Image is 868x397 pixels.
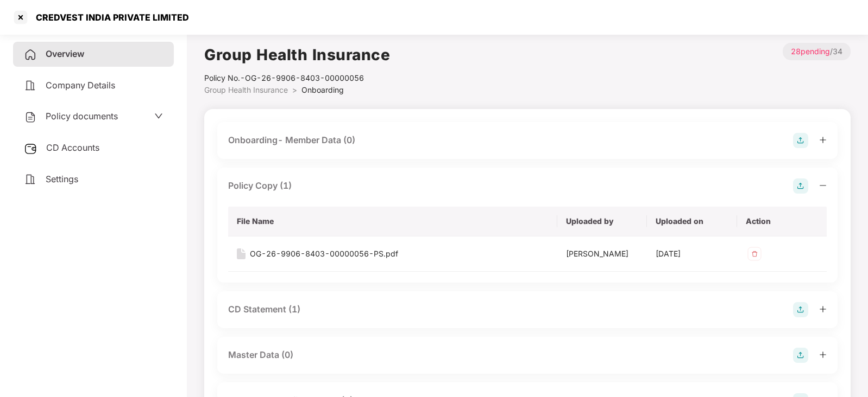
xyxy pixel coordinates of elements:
img: svg+xml;base64,PHN2ZyB4bWxucz0iaHR0cDovL3d3dy53My5vcmcvMjAwMC9zdmciIHdpZHRoPSIxNiIgaGVpZ2h0PSIyMC... [237,248,246,259]
div: Policy No.- OG-26-9906-8403-00000056 [204,72,390,84]
span: plus [819,351,827,358]
span: minus [819,182,827,189]
img: svg+xml;base64,PHN2ZyB4bWxucz0iaHR0cDovL3d3dy53My5vcmcvMjAwMC9zdmciIHdpZHRoPSIyNCIgaGVpZ2h0PSIyNC... [24,111,37,124]
h1: Group Health Insurance [204,43,390,67]
span: 28 pending [791,47,830,56]
img: svg+xml;base64,PHN2ZyB4bWxucz0iaHR0cDovL3d3dy53My5vcmcvMjAwMC9zdmciIHdpZHRoPSIyOCIgaGVpZ2h0PSIyOC... [793,348,808,363]
span: down [154,112,163,120]
img: svg+xml;base64,PHN2ZyB4bWxucz0iaHR0cDovL3d3dy53My5vcmcvMjAwMC9zdmciIHdpZHRoPSIyOCIgaGVpZ2h0PSIyOC... [793,178,808,194]
img: svg+xml;base64,PHN2ZyB4bWxucz0iaHR0cDovL3d3dy53My5vcmcvMjAwMC9zdmciIHdpZHRoPSIyNCIgaGVpZ2h0PSIyNC... [24,79,37,92]
div: [PERSON_NAME] [566,248,638,260]
p: / 34 [783,43,851,60]
img: svg+xml;base64,PHN2ZyB4bWxucz0iaHR0cDovL3d3dy53My5vcmcvMjAwMC9zdmciIHdpZHRoPSIyNCIgaGVpZ2h0PSIyNC... [24,48,37,61]
div: Policy Copy (1) [228,179,292,193]
span: plus [819,136,827,144]
th: Uploaded on [647,207,737,236]
img: svg+xml;base64,PHN2ZyB3aWR0aD0iMjUiIGhlaWdodD0iMjQiIHZpZXdCb3g9IjAgMCAyNSAyNCIgZmlsbD0ibm9uZSIgeG... [24,142,37,155]
th: Action [737,207,827,236]
div: OG-26-9906-8403-00000056-PS.pdf [250,248,398,260]
span: Onboarding [301,85,344,94]
span: > [292,85,297,94]
span: CD Accounts [46,142,99,153]
div: CD Statement (1) [228,303,300,316]
img: svg+xml;base64,PHN2ZyB4bWxucz0iaHR0cDovL3d3dy53My5vcmcvMjAwMC9zdmciIHdpZHRoPSIyOCIgaGVpZ2h0PSIyOC... [793,302,808,317]
img: svg+xml;base64,PHN2ZyB4bWxucz0iaHR0cDovL3d3dy53My5vcmcvMjAwMC9zdmciIHdpZHRoPSIyNCIgaGVpZ2h0PSIyNC... [24,173,37,186]
span: Policy documents [46,111,118,121]
span: Company Details [46,80,115,91]
div: CREDVEST INDIA PRIVATE LIMITED [29,12,189,23]
img: svg+xml;base64,PHN2ZyB4bWxucz0iaHR0cDovL3d3dy53My5vcmcvMjAwMC9zdmciIHdpZHRoPSIzMiIgaGVpZ2h0PSIzMi... [746,245,763,262]
span: Overview [46,48,84,59]
span: Group Health Insurance [204,85,288,94]
span: Settings [46,174,78,184]
th: Uploaded by [557,207,647,236]
th: File Name [228,207,557,236]
img: svg+xml;base64,PHN2ZyB4bWxucz0iaHR0cDovL3d3dy53My5vcmcvMjAwMC9zdmciIHdpZHRoPSIyOCIgaGVpZ2h0PSIyOC... [793,133,808,148]
div: Onboarding- Member Data (0) [228,133,355,147]
div: [DATE] [656,248,728,260]
span: plus [819,305,827,313]
div: Master Data (0) [228,348,293,362]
